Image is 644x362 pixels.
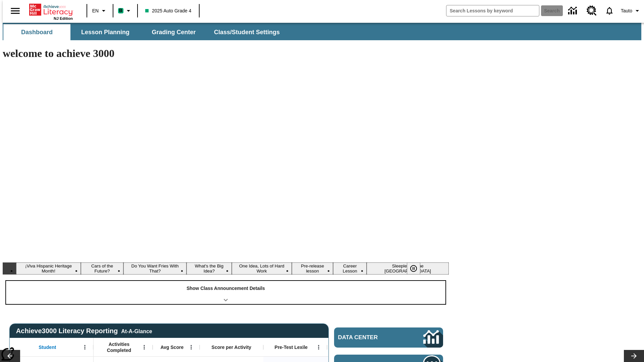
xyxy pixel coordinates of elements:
a: Home [29,3,73,16]
div: Show Class Announcement Details [6,281,445,304]
button: Language: EN, Select a language [89,5,111,17]
button: Boost Class color is mint green. Change class color [115,5,135,17]
h1: welcome to achieve 3000 [3,47,449,60]
button: Open Menu [186,342,196,352]
button: Slide 3 Do You Want Fries With That? [123,262,186,275]
a: Notifications [601,2,618,19]
button: Lesson carousel, Next [624,350,644,362]
button: Open Menu [314,342,324,352]
button: Open Menu [139,342,149,352]
span: Grading Center [152,28,196,36]
span: Lesson Planning [81,28,129,36]
a: Data Center [334,327,443,348]
button: Dashboard [3,24,70,40]
button: Slide 5 One Idea, Lots of Hard Work [232,262,292,275]
span: 2025 Auto Grade 4 [145,7,192,14]
span: Dashboard [21,28,53,36]
button: Class/Student Settings [209,24,285,40]
span: Score per Activity [212,344,252,350]
span: EN [92,7,99,14]
input: search field [446,5,539,16]
button: Pause [407,262,420,275]
button: Lesson Planning [72,24,139,40]
span: Tauto [621,7,632,14]
button: Slide 1 ¡Viva Hispanic Heritage Month! [16,262,81,275]
button: Slide 2 Cars of the Future? [81,262,123,275]
span: NJ Edition [54,16,73,20]
div: SubNavbar [3,24,286,40]
div: At-A-Glance [121,327,152,335]
button: Open Menu [80,342,90,352]
span: Data Center [338,334,401,341]
button: Open side menu [5,1,25,21]
button: Slide 4 What's the Big Idea? [186,262,231,275]
p: Show Class Announcement Details [186,285,265,292]
span: Pre-Test Lexile [275,344,308,350]
button: Slide 7 Career Lesson [333,262,367,275]
button: Slide 6 Pre-release lesson [292,262,333,275]
div: Home [29,2,73,20]
button: Grading Center [140,24,207,40]
span: B [119,6,122,15]
span: Class/Student Settings [214,28,280,36]
span: Avg Score [160,344,183,350]
div: SubNavbar [3,23,641,40]
span: Achieve3000 Literacy Reporting [16,327,152,335]
a: Data Center [564,2,583,20]
span: Activities Completed [97,341,141,353]
span: Student [39,344,56,350]
button: Slide 8 Sleepless in the Animal Kingdom [367,262,449,275]
button: Profile/Settings [618,5,644,17]
a: Resource Center, Will open in new tab [583,2,601,20]
div: Pause [407,262,427,275]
